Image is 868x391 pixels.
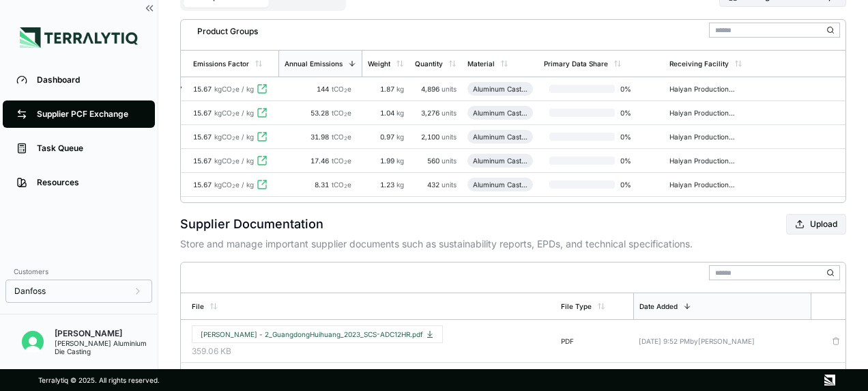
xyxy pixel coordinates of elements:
[186,21,258,37] div: Product Groups
[22,331,44,353] img: DIrk Soelter
[473,180,527,189] div: Aluminum Casting (Machined)
[214,109,254,117] span: kgCO e / kg
[396,85,404,93] span: kg
[344,183,347,189] sub: 2
[669,85,735,93] div: Haiyan Production CNHX
[232,135,235,141] sub: 2
[473,109,527,117] div: Aluminum Casting (Machined)
[332,133,351,141] span: tCO e
[380,85,396,93] span: 1.87
[669,109,735,117] div: Haiyan Production CNHX
[473,157,527,165] div: Aluminum Casting (Machined)
[37,109,141,120] div: Supplier PCF Exchange
[37,75,141,85] div: Dashboard
[214,85,254,93] span: kgCO e / kg
[380,109,396,117] span: 1.04
[442,180,457,189] span: units
[232,159,235,165] sub: 2
[669,157,735,165] div: Haiyan Production CNHX
[193,85,212,93] span: 15.67
[427,180,442,189] span: 432
[615,180,659,189] span: 0 %
[193,180,212,189] span: 15.67
[37,143,141,154] div: Task Queue
[214,180,254,189] span: kgCO e / kg
[14,286,46,297] span: Danfoss
[310,133,332,141] span: 31.98
[669,180,735,189] div: Haiyan Production CNHX
[442,85,457,93] span: units
[544,59,608,68] div: Primary Data Share
[561,302,592,310] div: File Type
[427,157,442,165] span: 560
[193,109,212,117] span: 15.67
[396,133,404,141] span: kg
[467,59,495,68] div: Material
[232,87,235,94] sub: 2
[55,328,158,339] div: [PERSON_NAME]
[615,133,659,141] span: 0 %
[615,85,659,93] span: 0 %
[421,133,442,141] span: 2,100
[380,157,396,165] span: 1.99
[5,263,152,280] div: Customers
[20,27,138,48] img: Logo
[786,214,846,234] button: Upload
[193,157,212,165] span: 15.67
[193,59,249,68] div: Emissions Factor
[344,159,347,165] sub: 2
[344,135,347,141] sub: 2
[180,237,846,251] p: Store and manage important supplier documents such as sustainability reports, EPDs, and technical...
[344,111,347,118] sub: 2
[380,133,396,141] span: 0.97
[639,337,806,345] div: [DATE] 9:52 PM by [PERSON_NAME]
[368,59,390,68] div: Weight
[315,180,332,189] span: 8.31
[396,157,404,165] span: kg
[669,59,729,68] div: Receiving Facility
[344,87,347,94] sub: 2
[380,180,396,189] span: 1.23
[180,215,323,234] h2: Supplier Documentation
[192,302,204,310] div: File
[16,325,49,358] button: Open user button
[192,325,443,343] button: [PERSON_NAME] - 2_GuangdongHuihuang_2023_SCS-ADC12HR.pdf
[232,183,235,189] sub: 2
[332,157,351,165] span: tCO e
[193,133,212,141] span: 15.67
[232,111,235,118] sub: 2
[201,330,434,338] span: [PERSON_NAME] - 2_GuangdongHuihuang_2023_SCS-ADC12HR.pdf
[310,109,332,117] span: 53.28
[615,109,659,117] span: 0 %
[332,85,351,93] span: tCO e
[285,59,343,68] div: Annual Emissions
[37,177,141,188] div: Resources
[473,85,527,93] div: Aluminum Casting (Machined)
[332,109,351,117] span: tCO e
[473,133,527,141] div: Aluminum Casting (Machined)
[615,157,659,165] span: 0 %
[639,302,678,310] div: Date Added
[669,133,735,141] div: Haiyan Production CNHX
[555,320,633,363] td: PDF
[442,109,457,117] span: units
[317,85,332,93] span: 144
[415,59,443,68] div: Quantity
[214,133,254,141] span: kgCO e / kg
[396,180,404,189] span: kg
[421,85,442,93] span: 4,896
[332,180,351,189] span: tCO e
[55,339,158,355] div: [PERSON_NAME] Aluminium Die Casting
[214,157,254,165] span: kgCO e / kg
[396,109,404,117] span: kg
[192,346,550,357] span: 359.06 KB
[421,109,442,117] span: 3,276
[442,133,457,141] span: units
[442,157,457,165] span: units
[310,157,332,165] span: 17.46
